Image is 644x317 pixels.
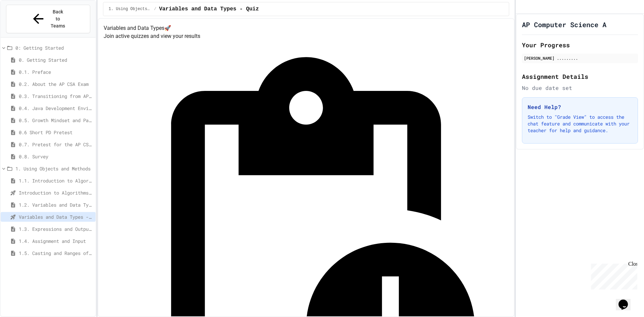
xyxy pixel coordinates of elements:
span: / [154,6,156,12]
h2: Your Progress [522,40,638,50]
span: 1.4. Assignment and Input [19,237,93,245]
span: Variables and Data Types - Quiz [19,213,93,220]
span: Introduction to Algorithms, Programming, and Compilers [19,189,93,196]
span: 0.7. Pretest for the AP CSA Exam [19,141,93,148]
div: [PERSON_NAME] ......... [524,55,636,61]
span: 0.8. Survey [19,153,93,160]
h1: AP Computer Science A [522,20,606,29]
span: 1.5. Casting and Ranges of Values [19,250,93,257]
div: No due date set [522,84,638,92]
span: 1.3. Expressions and Output [New] [19,225,93,232]
span: Back to Teams [50,8,66,30]
span: 0.2. About the AP CSA Exam [19,81,93,88]
span: 1. Using Objects and Methods [15,165,93,172]
span: 0.4. Java Development Environments [19,105,93,112]
p: Switch to "Grade View" to access the chat feature and communicate with your teacher for help and ... [528,114,632,134]
span: 0.5. Growth Mindset and Pair Programming [19,117,93,124]
span: 0: Getting Started [15,44,93,51]
h4: Variables and Data Types 🚀 [104,24,508,32]
span: 1. Using Objects and Methods [109,6,151,12]
span: 0.3. Transitioning from AP CSP to AP CSA [19,93,93,100]
h3: Need Help? [528,103,632,111]
div: Chat with us now!Close [3,3,46,43]
span: 0.6 Short PD Pretest [19,129,93,136]
button: Back to Teams [6,5,90,33]
p: Join active quizzes and view your results [104,32,508,40]
span: 1.1. Introduction to Algorithms, Programming, and Compilers [19,177,93,184]
span: 0. Getting Started [19,56,93,63]
span: Variables and Data Types - Quiz [159,5,259,13]
iframe: chat widget [616,290,637,310]
iframe: chat widget [588,261,637,289]
span: 1.2. Variables and Data Types [19,201,93,208]
h2: Assignment Details [522,72,638,81]
span: 0.1. Preface [19,68,93,75]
